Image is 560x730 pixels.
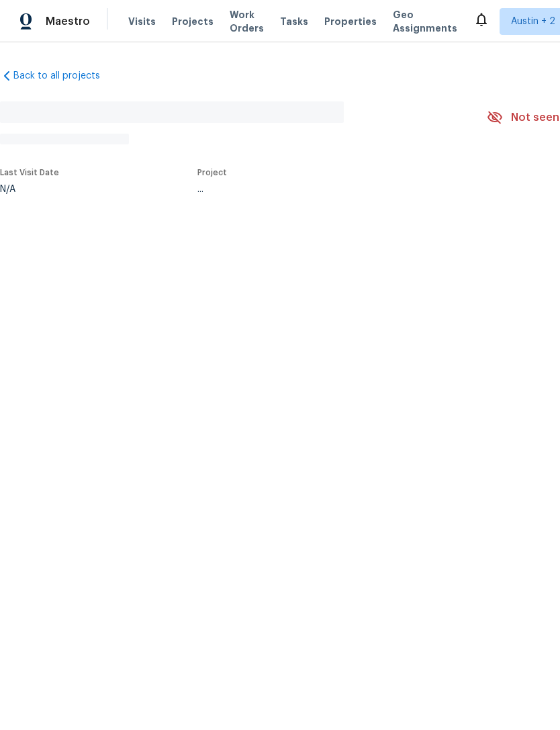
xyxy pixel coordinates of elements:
span: Properties [324,15,377,28]
span: Projects [172,15,214,28]
span: Austin + 2 [511,15,555,28]
span: Visits [128,15,156,28]
span: Maestro [46,15,90,28]
span: Tasks [280,17,308,26]
span: Work Orders [230,8,264,35]
span: Project [197,169,227,177]
div: ... [197,185,455,194]
span: Geo Assignments [393,8,457,35]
